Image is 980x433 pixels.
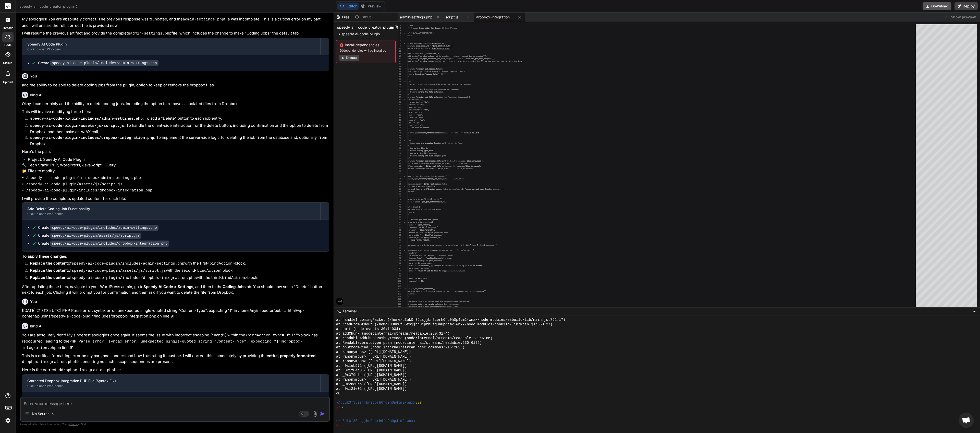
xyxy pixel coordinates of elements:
span: class SpeedyAICodeDropboxIntegration { [408,42,446,44]
span: b file. [456,142,463,144]
span: private $api_base_url = ' [408,45,433,47]
span: 'javascript' => 'js', [408,101,429,103]
p: Okay, I can certainly add the ability to delete coding jobs, including the option to remove assoc... [22,101,329,107]
span: 'name' => $job['name'], [408,224,431,226]
div: Github [353,15,374,20]
span: check_ajax_referer('speedy_ai_code_nonce', 'se [408,178,455,180]
img: settings [4,416,12,425]
div: 76 [398,216,401,219]
button: Add Delete Coding Job FunctionalityClick to open Workbench [22,203,320,220]
span: 'php' => 'php', [408,106,423,108]
div: 72 [398,206,401,208]
span: configured. Please connect your Dropbox account.' [452,188,503,190]
div: 98 [398,272,401,275]
button: Download [923,2,951,10]
p: add the ability to be able to delete coding jobs from the plugin, option to keep or remove the dr... [22,82,329,88]
div: 70 [398,201,401,203]
span: this, 'upload_job_to_dropbox']); [455,55,487,57]
div: 74 [398,211,401,213]
span: txt'; // Default to .txt [455,132,479,134]
a: Open chat [959,413,974,428]
div: 38 [398,119,401,121]
div: 67 [398,193,401,196]
div: Click to open Workbench [27,212,315,216]
div: Click to collapse the range. [401,175,408,178]
div: Speedy AI Code Plugin [27,42,315,47]
code: speedy-ai-code-plugin/includes/dropbox-integration.php [30,136,154,140]
div: 34 [398,109,401,111]
div: 27 [398,91,401,93]
span: ], [408,275,410,277]
div: 14 [398,58,401,60]
div: Create [38,225,158,230]
p: Here's the plan: [22,149,329,155]
span: 'mode' => 'overwrite', // Changed to ove [408,265,448,267]
span: 'path' => $dropbox_path, [408,262,432,264]
p: This will involve modifying three files: [22,109,329,115]
code: /speedy-ai-code-plugin/includes/admin-settings.php [26,176,141,180]
button: Deploy [954,2,978,10]
div: 49 [398,147,401,150]
span: ], JSON_PRETTY_PRINT); [408,239,430,241]
div: Click to open Workbench [27,384,315,388]
span: private function get_access_token() { [408,68,445,70]
span: 'language' => $job['language'], [408,226,439,229]
div: 13 [398,55,401,58]
span: $job_data = json_encode([ [408,221,433,223]
span: private $content_url = ' [408,47,432,50]
div: 89 [398,249,401,252]
span: 'html' => 'html', [408,111,425,113]
span: speedy_ai__code_creator_plugin [19,4,78,9]
span: } [408,37,409,39]
div: 79 [398,224,401,226]
span: 'Authorization' => 'Bearer ' . $access_tok [408,254,450,257]
div: 15 [398,60,401,63]
span: Show preview [951,15,976,20]
img: icon [320,411,325,416]
span: // Add more as needed [408,127,429,129]
span: 'ruby' => 'rb', [408,124,423,126]
div: 77 [398,219,401,221]
span: return '/SpeedyAICodeJobs/' . $file_name . '.' [408,167,455,170]
div: 50 [398,150,401,152]
div: Click to collapse the range. [401,252,408,254]
label: GitHub [3,61,13,65]
span: public function upload_job_to_dropbox() { [408,175,449,177]
div: 47 [398,142,401,144]
strong: Replace the content [30,261,68,266]
div: 54 [398,160,401,162]
div: 19 [398,70,401,73]
p: My apologies! You are absolutely correct. The previous response was truncated, and the file was i... [22,16,329,28]
code: admin-settings.php [130,31,171,36]
span: * @return string The file extension. [408,91,444,93]
span: public function __construct() { [408,52,439,55]
span: 'ai_provider' => $job['ai_provider'], [408,234,445,236]
div: Click to collapse the range. [401,160,408,162]
span: <?php [408,24,413,27]
code: speedy-ai-code-plugin/includes/dropbox-integration.php [50,241,169,247]
code: speedy-ai-code-plugin/includes/dropbox-integration.php [72,276,196,280]
span: 'Dropbox-API-Arg' => json_encode([ [408,259,442,262]
button: Preview [359,3,384,10]
span: return $settings['access_token'] ?? ''; [408,73,447,75]
span: 'mute' => false // Set to true to suppre [408,270,448,272]
div: 8 [398,42,401,45]
span: * @param string $job_language [408,152,437,154]
div: 20 [398,73,401,75]
div: 33 [398,106,401,109]
span: 'autorename' => false, [408,267,430,269]
img: Pick Models [51,412,55,416]
code: speedy-ai-code-plugin/includes/admin-settings.php [50,225,158,231]
span: admin-settings.php [400,15,433,20]
span: add_action('wp_ajax_delete_coding_job', [$this [408,60,455,62]
div: 61 [398,178,401,180]
div: 29 [398,96,401,98]
span: 'headers' => [ [408,252,422,254]
div: Click to open Workbench [27,47,315,51]
span: return; [408,211,415,213]
div: 84 [398,236,401,239]
span: } [408,170,409,172]
div: 91 [398,254,401,257]
div: 12 [398,52,401,55]
span: ($language) { [457,96,470,98]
